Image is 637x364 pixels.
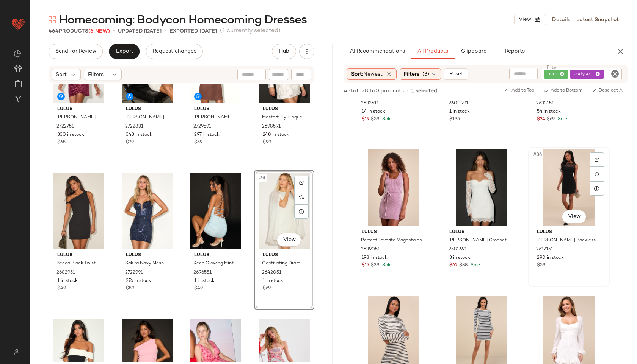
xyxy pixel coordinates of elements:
[548,71,560,78] span: mini
[220,26,281,36] span: (1 currently selected)
[188,173,243,249] img: 2696551_01_hero_2025-07-11.jpg
[194,132,220,138] span: 297 in stock
[537,109,561,115] span: 54 in stock
[362,262,369,269] span: $17
[194,278,215,285] span: 1 in stock
[194,106,237,113] span: Lulus
[126,106,169,113] span: Lulus
[126,278,151,285] span: 276 in stock
[125,260,168,267] span: Sakira Navy Mesh Sequin Lace-Up Bustier Mini Dress
[449,100,468,107] span: 2600991
[362,87,404,95] span: 28,160 products
[88,71,104,79] span: Filters
[193,269,212,276] span: 2696551
[362,116,369,123] span: $19
[504,88,534,93] span: Add to Top
[514,14,546,25] button: View
[49,44,103,59] button: Send for Review
[120,173,175,249] img: 2722991_02_front_2025-08-26.jpg
[363,72,383,77] span: Newest
[57,132,84,138] span: 330 in stock
[361,237,425,244] span: Perfect Favorite Magenta and White Striped Ribbed Mini Dress
[356,149,432,226] img: 2639051_2_01_hero_Retakes_2025-07-15.jpg
[536,246,553,253] span: 2617151
[118,27,162,35] p: updated [DATE]
[449,229,513,236] span: Lulus
[56,114,99,121] span: [PERSON_NAME] Dark Mauve Velvet Burnout Mock Neck Mini Dress
[361,100,379,107] span: 2633611
[537,229,601,236] span: Lulus
[547,116,555,123] span: $69
[57,106,100,113] span: Lulus
[371,262,379,269] span: $39
[537,116,545,123] span: $24
[59,13,307,28] span: Homecoming: Bodycon Homecoming Dresses
[57,139,66,146] span: $65
[56,260,99,267] span: Becca Black Twisted One-Shoulder Mini Dress
[282,237,295,243] span: View
[194,285,203,292] span: $49
[299,180,304,185] img: svg%3e
[449,116,460,123] span: $135
[49,27,110,35] div: Products
[449,262,458,269] span: $62
[595,172,599,176] img: svg%3e
[567,214,580,220] span: View
[459,262,468,269] span: $88
[125,269,143,276] span: 2722991
[169,27,217,35] p: Exported [DATE]
[610,69,620,78] i: Clear Filter
[537,255,564,261] span: 290 in stock
[537,262,545,269] span: $59
[263,106,306,113] span: Lulus
[125,114,168,121] span: [PERSON_NAME] Cream Sequin Strapless Two-Piece Mini Dress
[422,70,429,78] span: (3)
[536,100,554,107] span: 2633151
[469,263,480,268] span: Sale
[263,132,289,138] span: 248 in stock
[263,139,271,146] span: $99
[562,210,586,224] button: View
[55,48,96,54] span: Send for Review
[449,237,513,244] span: [PERSON_NAME] Crochet Lace Off-The-Shoulder Mini Dress
[518,17,531,23] span: View
[299,195,304,199] img: svg%3e
[443,149,519,226] img: 2581691_2_01_hero_Retakes_2025-06-04.jpg
[532,151,543,159] span: #36
[115,48,133,54] span: Export
[371,116,379,123] span: $59
[543,88,582,93] span: Add to Bottom
[411,87,437,95] span: 1 selected
[57,252,100,259] span: Lulus
[407,87,408,94] span: •
[146,44,203,59] button: Request changes
[125,123,143,130] span: 2722831
[9,349,24,355] img: svg%3e
[11,17,26,32] img: heart_red.DM2ytmEG.svg
[126,132,152,138] span: 343 in stock
[51,173,106,249] img: 2682951_01_hero_2025-07-03.jpg
[449,71,463,77] span: Reset
[258,174,267,182] span: #8
[404,70,419,78] span: Filters
[362,229,426,236] span: Lulus
[194,252,237,259] span: Lulus
[257,173,312,249] img: 12662021_2642051.jpg
[57,285,66,292] span: $49
[362,109,385,115] span: 14 in stock
[262,260,305,267] span: Captivating Drama White Cape Sleeve Mini Dress
[350,48,405,54] span: AI Recommendations
[449,109,470,115] span: 1 in stock
[531,149,607,226] img: 12398781_2617151.jpg
[272,44,296,59] button: Hub
[57,278,78,285] span: 1 in stock
[56,269,75,276] span: 2682951
[591,88,625,93] span: Deselect All
[361,246,380,253] span: 2639051
[126,252,169,259] span: Lulus
[262,114,305,121] span: Masterfully Eloquent White 3D Floral Mini Dress
[536,237,600,244] span: [PERSON_NAME] Backless Boat Neck Mini Dress
[193,260,236,267] span: Keep Glowing Mint Blue Sequin Lace-Up Bodycon Mini Dress
[449,246,467,253] span: 2581691
[504,48,524,54] span: Reports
